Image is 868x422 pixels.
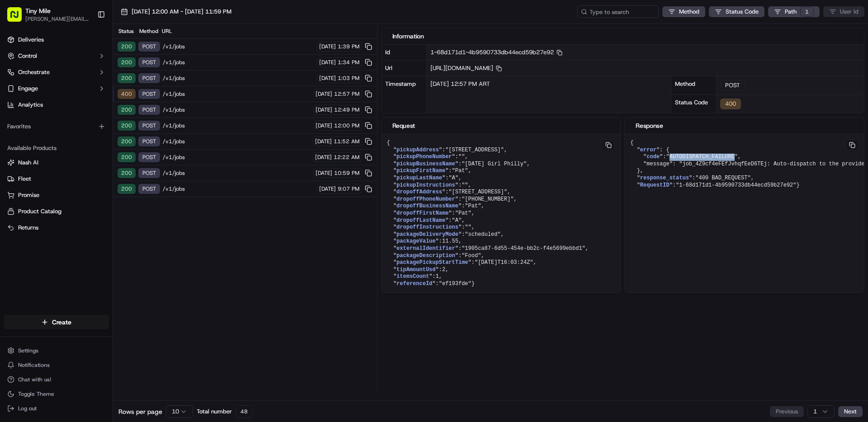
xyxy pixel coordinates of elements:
[671,76,717,94] div: Method
[785,8,797,16] span: Path
[18,68,50,76] span: Orchestrate
[338,185,359,192] span: 9:07 PM
[396,217,445,224] span: dropoffLastName
[319,59,336,66] span: [DATE]
[720,80,745,91] div: POST
[334,169,359,177] span: 10:59 PM
[636,121,853,130] div: Response
[396,267,435,273] span: tipAmountUsd
[445,147,504,153] span: "[STREET_ADDRESS]"
[4,344,109,357] button: Settings
[475,259,533,266] span: "[DATE]T16:03:24Z"
[316,106,332,113] span: [DATE]
[396,281,432,287] span: referenceId
[439,281,472,287] span: "ef193fde"
[334,138,359,145] span: 11:52 AM
[462,253,481,259] span: "Food"
[338,43,359,50] span: 1:39 PM
[465,224,471,230] span: ""
[838,406,863,417] button: Next
[4,98,109,112] a: Analytics
[18,101,43,109] span: Analytics
[9,36,165,51] p: Welcome 👋
[24,58,163,68] input: Got a question? Start typing here...
[4,65,109,80] button: Orchestrate
[18,390,54,398] span: Toggle Theme
[315,154,332,161] span: [DATE]
[462,245,585,252] span: "1905ca87-6d55-454e-bb2c-f4e5699ebbd1"
[162,28,373,35] div: URL
[236,405,253,418] div: 48
[118,152,136,162] div: 200
[132,8,231,16] span: [DATE] 12:00 AM - [DATE] 11:59 PM
[448,189,507,195] span: "[STREET_ADDRESS]"
[52,318,71,327] span: Create
[118,89,136,99] div: 400
[18,361,50,369] span: Notifications
[671,94,717,113] div: Status Code
[9,9,27,27] img: Nash
[396,238,435,244] span: packageValue
[316,90,332,98] span: [DATE]
[319,43,336,50] span: [DATE]
[4,188,109,202] button: Promise
[90,153,109,160] span: Pylon
[118,168,136,178] div: 200
[138,184,160,194] div: POST
[768,6,820,17] button: Path1
[25,15,90,23] span: [PERSON_NAME][EMAIL_ADDRESS][DOMAIN_NAME]
[396,210,448,216] span: dropoffFirstName
[73,127,149,144] a: 💻API Documentation
[666,154,737,160] span: "AUTODISPATCH_FAILURE"
[18,131,69,140] span: Knowledge Base
[4,4,94,25] button: Tiny Mile[PERSON_NAME][EMAIL_ADDRESS][DOMAIN_NAME]
[382,45,427,60] div: Id
[7,175,105,183] a: Fleet
[646,154,660,160] span: code
[465,203,481,209] span: "Pat"
[319,75,336,82] span: [DATE]
[163,90,311,98] span: /v1/jobs
[427,76,671,113] div: [DATE] 12:57 PM ART
[7,207,105,216] a: Product Catalog
[436,273,439,280] span: 1
[396,259,468,266] span: packagePickupStartTime
[577,5,659,18] input: Type to search
[396,147,439,153] span: pickupAddress
[334,106,359,113] span: 12:49 PM
[138,168,160,178] div: POST
[117,5,236,18] button: [DATE] 12:00 AM - [DATE] 11:59 PM
[4,204,109,219] button: Product Catalog
[316,122,332,129] span: [DATE]
[800,7,814,17] div: 1
[396,224,458,230] span: dropoffInstructions
[118,136,136,146] div: 200
[31,95,114,103] div: We're available if you need us!
[118,105,136,115] div: 200
[462,182,468,188] span: ""
[392,121,610,130] div: Request
[18,207,61,216] span: Product Catalog
[118,57,136,67] div: 200
[163,59,314,66] span: /v1/jobs
[382,60,427,76] div: Url
[640,175,689,181] span: response_status
[4,81,109,96] button: Engage
[442,267,445,273] span: 2
[319,185,336,192] span: [DATE]
[442,238,458,244] span: 11.55
[138,89,160,99] div: POST
[396,161,455,167] span: pickupBusinessName
[396,231,458,238] span: packageDeliveryMode
[334,154,359,161] span: 12:22 AM
[726,8,759,16] span: Status Code
[163,75,314,82] span: /v1/jobs
[7,191,105,199] a: Promise
[118,184,136,194] div: 200
[163,169,311,177] span: /v1/jobs
[117,28,135,35] div: Status
[138,105,160,115] div: POST
[137,28,159,35] div: Method
[18,175,31,183] span: Fleet
[452,168,468,174] span: "Pat"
